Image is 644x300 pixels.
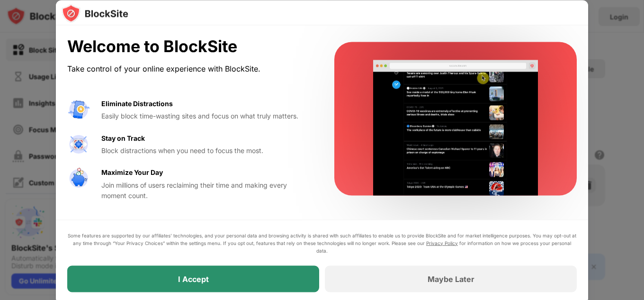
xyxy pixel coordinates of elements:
div: Join millions of users reclaiming their time and making every moment count. [101,180,312,201]
div: Easily block time-wasting sites and focus on what truly matters. [101,111,312,121]
img: value-focus.svg [67,133,90,155]
img: value-safe-time.svg [67,167,90,190]
div: Maybe Later [428,274,474,283]
div: I Accept [178,274,209,283]
a: Privacy Policy [426,240,458,245]
img: value-avoid-distractions.svg [67,98,90,121]
div: Eliminate Distractions [101,98,173,109]
div: Take control of your online experience with BlockSite. [67,62,312,75]
img: logo-blocksite.svg [62,4,128,23]
div: Block distractions when you need to focus the most. [101,145,312,155]
div: Some features are supported by our affiliates’ technologies, and your personal data and browsing ... [67,231,577,254]
div: Welcome to BlockSite [67,37,312,56]
div: Stay on Track [101,133,145,143]
div: Maximize Your Day [101,167,163,178]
